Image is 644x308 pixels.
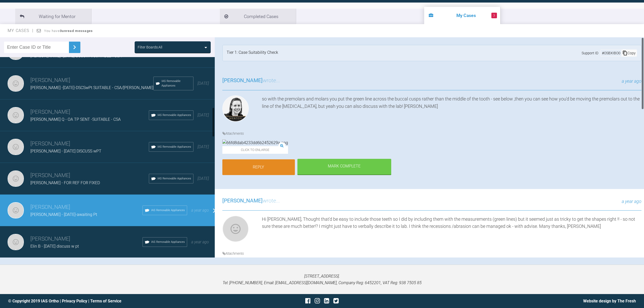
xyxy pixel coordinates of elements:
div: Copy [621,50,637,56]
img: Nicola Bone [8,75,24,92]
input: Enter Case ID or Title [4,42,69,53]
p: [STREET_ADDRESS]. Tel: [PHONE_NUMBER], Email: [EMAIL_ADDRESS][DOMAIN_NAME], Company Reg: 6452201,... [8,273,636,286]
h3: [PERSON_NAME] [30,171,149,180]
h3: [PERSON_NAME] [30,235,142,243]
span: You have [44,29,93,33]
h3: [PERSON_NAME] [30,76,153,85]
span: a year ago [622,199,641,204]
span: [PERSON_NAME] Q - OA TP SENT -SUITABLE - CSA [30,117,121,122]
div: so with the premolars and molars you put the green line across the buccal cusps rather than the m... [262,95,641,124]
span: a year ago [191,239,209,244]
li: Waiting for Mentor [15,9,91,24]
span: Elin B - [DATE] discuss w pt [30,244,79,249]
h3: wrote... [222,76,280,85]
span: IAS Removable Appliances [157,176,191,181]
h3: wrote... [222,197,280,205]
div: Tier 1: Case Suitability Check [227,49,278,57]
img: Nicola Bone [8,139,24,155]
span: a year ago [191,208,209,213]
img: Nicola Bone [8,170,24,187]
span: 3 [491,13,497,18]
span: [DATE] [198,176,209,181]
h3: [PERSON_NAME] [30,108,149,116]
div: Hi [PERSON_NAME], Thought that'd be easy to include those teeth so I did by including them with t... [262,216,641,244]
span: IAS Removable Appliances [151,240,185,244]
span: IAS Removable Appliances [162,79,191,88]
span: [PERSON_NAME] - [DATE]-awaiting Pt [30,212,97,217]
span: IAS Removable Appliances [157,113,191,117]
h3: [PERSON_NAME] [30,140,149,148]
div: Mark Complete [297,159,391,175]
div: Filter Boards: All [138,44,162,50]
span: My Cases [8,28,34,33]
span: [DATE] [198,113,209,117]
h4: Attachments [222,251,641,256]
img: 66fd8dab4233dd6b2452629a.png [222,140,288,146]
img: Nicola Bone [8,107,24,123]
h4: Attachments [222,131,641,136]
span: [PERSON_NAME] [222,77,263,83]
span: IAS Removable Appliances [151,208,185,213]
span: Click to enlarge [222,146,288,154]
span: Support ID [582,50,598,56]
img: Nicola Bone [222,216,249,242]
div: # OSBXIBO0 [601,50,621,56]
h3: [PERSON_NAME] [30,203,142,212]
span: [PERSON_NAME] - [DATE] DISCUSS wPT [30,149,101,153]
a: Privacy Policy [62,299,87,303]
img: Nicola Bone [8,234,24,250]
a: Website design by The Fresh [583,299,636,303]
span: IAS Removable Appliances [157,145,191,149]
img: Nicola Bone [8,202,24,218]
span: [PERSON_NAME] [222,198,263,204]
strong: 3 unread messages [60,29,93,33]
li: Completed Cases [220,9,296,24]
a: Reply [222,159,295,175]
span: [DATE] [198,81,209,86]
a: Terms of Service [90,299,121,303]
img: chevronRight.28bd32b0.svg [70,43,79,51]
li: My Cases [424,7,500,24]
span: a year ago [622,78,641,84]
span: [PERSON_NAME] - FOR REF FOR FIXED [30,180,100,185]
span: [PERSON_NAME] -[DATE]-DSCSwPt SUITABLE - CSA/[PERSON_NAME] [30,85,153,90]
div: © Copyright 2019 IAS Ortho | | [8,298,217,304]
span: [DATE] [198,144,209,149]
img: Kelly Toft [222,95,249,122]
